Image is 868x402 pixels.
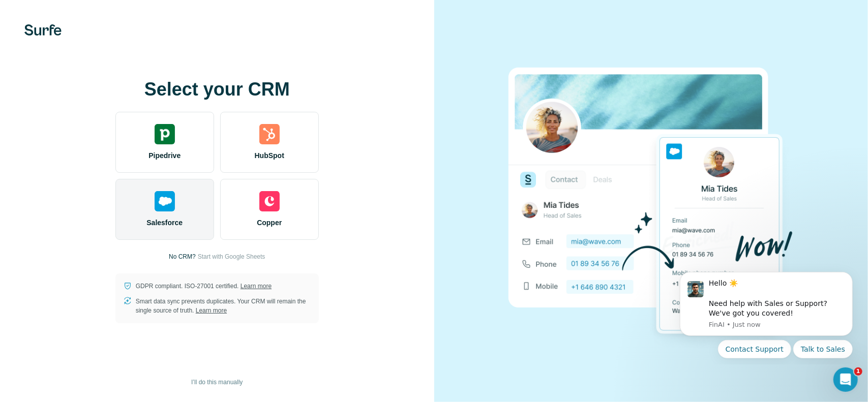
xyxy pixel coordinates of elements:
span: Copper [257,218,282,228]
iframe: Intercom notifications message [665,264,868,364]
span: HubSpot [255,150,284,161]
span: 1 [854,367,862,376]
span: I’ll do this manually [191,378,243,387]
a: Learn more [241,283,272,290]
img: hubspot's logo [259,124,280,144]
img: SALESFORCE image [508,50,793,352]
p: Smart data sync prevents duplicates. Your CRM will remain the single source of truth. [136,297,311,315]
h1: Select your CRM [115,79,319,100]
button: I’ll do this manually [184,375,250,390]
img: copper's logo [259,191,280,211]
a: Learn more [196,307,227,314]
img: salesforce's logo [155,191,175,211]
button: Start with Google Sheets [198,252,265,261]
iframe: Intercom live chat [833,367,858,392]
p: No CRM? [169,252,196,261]
img: pipedrive's logo [155,124,175,144]
p: GDPR compliant. ISO-27001 certified. [136,282,272,291]
span: Pipedrive [148,150,181,161]
span: Salesforce [146,218,183,228]
img: Surfe's logo [24,24,62,36]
